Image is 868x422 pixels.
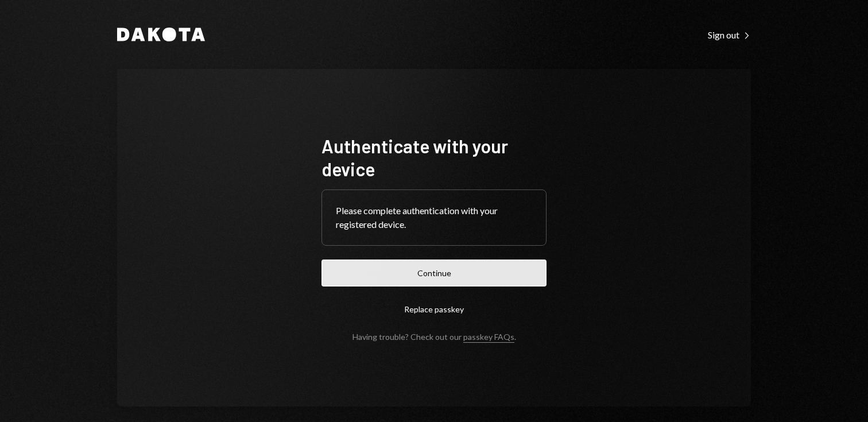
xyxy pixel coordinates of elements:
button: Replace passkey [321,296,547,323]
div: Having trouble? Check out our . [352,332,516,342]
div: Sign out [708,29,751,41]
a: Sign out [708,28,751,41]
div: Please complete authentication with your registered device. [336,204,532,231]
a: passkey FAQs [463,332,514,343]
button: Continue [321,260,547,287]
h1: Authenticate with your device [321,134,547,180]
